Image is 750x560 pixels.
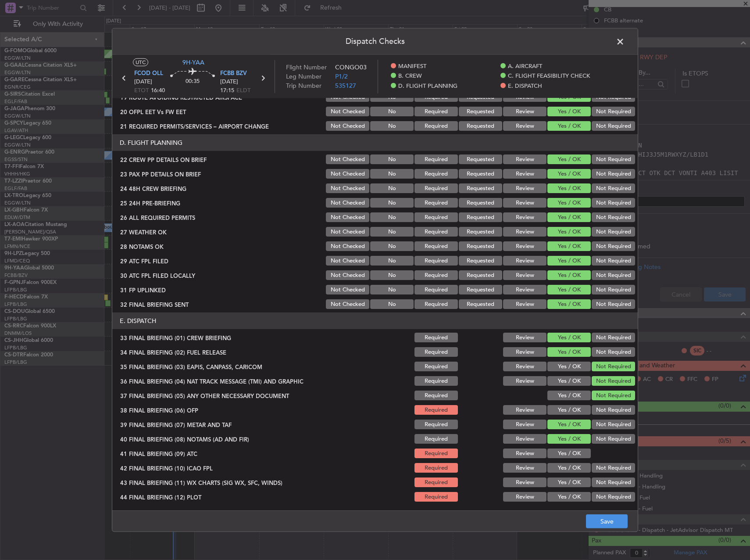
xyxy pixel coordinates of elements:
[547,492,591,502] button: Yes / OK
[547,270,591,280] button: Yes / OK
[547,405,591,415] button: Yes / OK
[547,121,591,131] button: Yes / OK
[592,434,635,444] button: Not Required
[592,477,635,487] button: Not Required
[592,212,635,222] button: Not Required
[592,270,635,280] button: Not Required
[592,107,635,116] button: Not Required
[547,333,591,342] button: Yes / OK
[592,492,635,502] button: Not Required
[547,420,591,429] button: Yes / OK
[592,463,635,473] button: Not Required
[547,391,591,400] button: Yes / OK
[547,256,591,266] button: Yes / OK
[592,198,635,208] button: Not Required
[592,333,635,342] button: Not Required
[547,434,591,444] button: Yes / OK
[592,347,635,357] button: Not Required
[547,299,591,309] button: Yes / OK
[508,72,590,81] span: C. FLIGHT FEASIBILITY CHECK
[547,463,591,473] button: Yes / OK
[547,449,591,458] button: Yes / OK
[592,169,635,179] button: Not Required
[547,241,591,251] button: Yes / OK
[547,285,591,294] button: Yes / OK
[547,227,591,237] button: Yes / OK
[592,154,635,164] button: Not Required
[547,154,591,164] button: Yes / OK
[592,391,635,400] button: Not Required
[592,256,635,266] button: Not Required
[592,405,635,415] button: Not Required
[547,198,591,208] button: Yes / OK
[586,514,628,528] button: Save
[547,347,591,357] button: Yes / OK
[592,121,635,131] button: Not Required
[547,362,591,371] button: Yes / OK
[592,362,635,371] button: Not Required
[547,477,591,487] button: Yes / OK
[592,376,635,386] button: Not Required
[592,227,635,237] button: Not Required
[592,285,635,294] button: Not Required
[547,212,591,222] button: Yes / OK
[547,376,591,386] button: Yes / OK
[547,107,591,116] button: Yes / OK
[547,169,591,179] button: Yes / OK
[592,183,635,193] button: Not Required
[592,420,635,429] button: Not Required
[547,183,591,193] button: Yes / OK
[592,299,635,309] button: Not Required
[112,29,638,55] header: Dispatch Checks
[592,241,635,251] button: Not Required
